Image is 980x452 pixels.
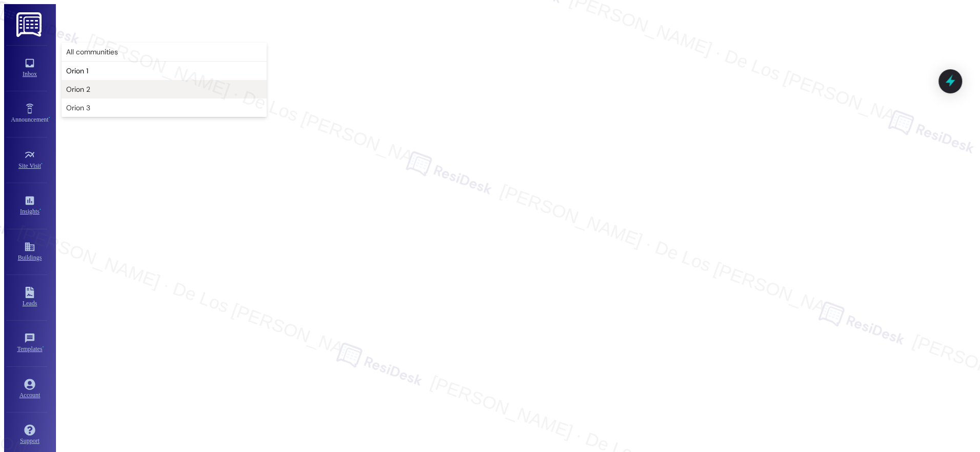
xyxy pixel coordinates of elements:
[66,47,118,57] span: All communities
[2,390,58,400] div: Account
[16,12,44,37] img: ResiDesk Logo
[66,66,88,76] span: Orion 1
[43,344,44,351] span: •
[6,329,53,357] a: Templates •
[6,146,53,174] a: Site Visit •
[6,376,53,403] a: Account
[66,84,90,94] span: Orion 2
[6,54,53,82] a: Inbox
[66,103,90,113] span: Orion 3
[2,344,58,354] div: Templates
[2,436,58,446] div: Support
[6,238,53,266] a: Buildings
[6,284,53,311] a: Leads
[2,161,58,171] div: Site Visit
[41,161,43,168] span: •
[49,114,50,122] span: •
[2,298,58,308] div: Leads
[6,421,53,449] a: Support
[2,206,58,217] div: Insights
[2,69,58,79] div: Inbox
[2,114,58,125] div: Announcement
[39,206,41,213] span: •
[6,192,53,220] a: Insights •
[2,252,58,263] div: Buildings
